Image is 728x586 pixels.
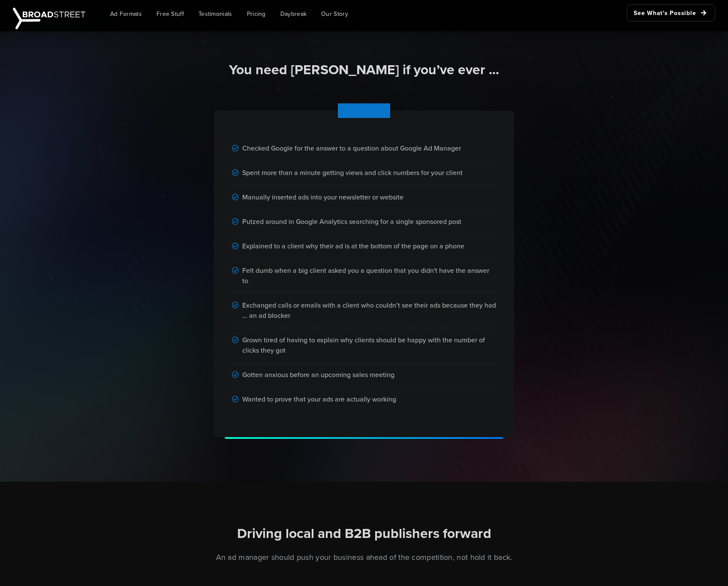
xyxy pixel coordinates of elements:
div: Manually inserted ads into your newsletter or website [232,185,496,210]
div: Grown tired of having to explain why clients should be happy with the number of clicks they got [232,328,496,363]
div: Checked Google for the answer to a question about Google Ad Manager [232,136,496,161]
div: Wanted to prove that your ads are actually working [232,387,496,411]
p: An ad manager should push your business ahead of the competition, not hold it back. [125,552,603,563]
span: Free Stuff [156,9,184,18]
a: Daybreak [274,4,313,24]
span: Pricing [247,9,266,18]
a: Testimonials [192,4,239,24]
a: Ad Formats [104,4,148,24]
a: Our Story [315,4,355,24]
a: See What's Possible [627,4,715,21]
div: Putzed around in Google Analytics searching for a single sponsored post [232,210,496,234]
a: Pricing [241,4,272,24]
img: Broadstreet | The Ad Manager for Small Publishers [13,8,85,29]
span: Testimonials [199,9,232,18]
h2: Driving local and B2B publishers forward [125,525,603,543]
h2: You need [PERSON_NAME] if you’ve ever ... [125,61,603,79]
div: Explained to a client why their ad is at the bottom of the page on a phone [232,234,496,259]
span: Our Story [321,9,348,18]
div: Exchanged calls or emails with a client who couldn’t see their ads because they had ... an ad blo... [232,293,496,328]
div: Gotten anxious before an upcoming sales meeting [232,363,496,387]
a: Free Stuff [150,4,190,24]
div: Felt dumb when a big client asked you a question that you didn't have the answer to [232,259,496,293]
span: Ad Formats [110,9,142,18]
div: Spent more than a minute getting views and click numbers for your client [232,161,496,185]
span: Daybreak [280,9,307,18]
